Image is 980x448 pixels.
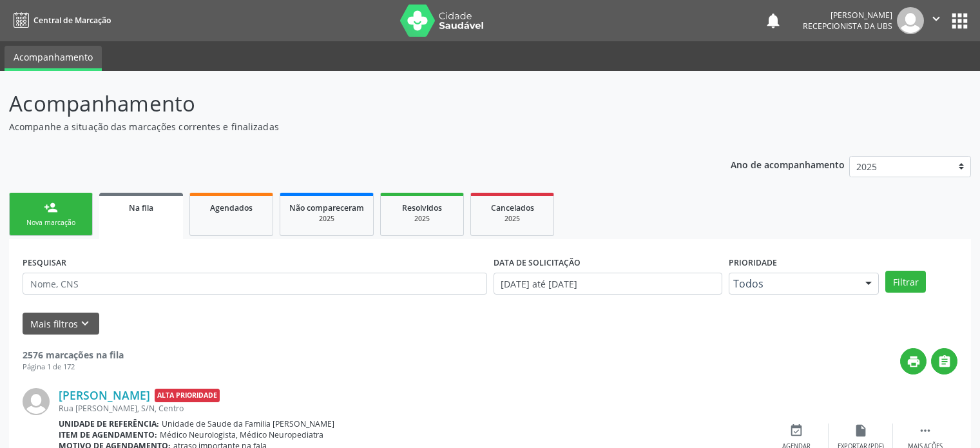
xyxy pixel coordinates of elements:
[764,12,782,30] button: notifications
[480,214,544,224] div: 2025
[491,202,534,213] span: Cancelados
[210,202,253,213] span: Agendados
[160,429,323,440] span: Médico Neurologista, Médico Neuropediatra
[729,253,777,273] label: Prioridade
[44,200,58,215] div: person_add
[733,277,853,290] span: Todos
[402,202,442,213] span: Resolvidos
[900,348,927,375] button: print
[155,389,220,402] span: Alta Prioridade
[924,7,948,34] button: 
[78,317,92,331] i: keyboard_arrow_down
[19,218,83,228] div: Nova marcação
[9,120,682,133] p: Acompanhe a situação das marcações correntes e finalizadas
[59,388,150,402] a: [PERSON_NAME]
[494,273,722,295] input: Selecione um intervalo
[918,424,932,438] i: 
[907,355,921,369] i: print
[162,418,334,429] span: Unidade de Saude da Familia [PERSON_NAME]
[803,21,892,32] span: Recepcionista da UBS
[948,10,971,32] button: apps
[23,349,124,361] strong: 2576 marcações na fila
[129,202,153,213] span: Na fila
[789,424,803,438] i: event_available
[23,253,66,273] label: PESQUISAR
[23,273,487,295] input: Nome, CNS
[897,7,924,34] img: img
[803,10,892,21] div: [PERSON_NAME]
[885,271,926,293] button: Filtrar
[9,88,682,120] p: Acompanhamento
[937,355,952,369] i: 
[23,362,124,373] div: Página 1 de 172
[23,313,99,335] button: Mais filtroskeyboard_arrow_down
[59,418,159,429] b: Unidade de referência:
[390,214,454,224] div: 2025
[289,214,364,224] div: 2025
[59,429,157,440] b: Item de agendamento:
[494,253,581,273] label: DATA DE SOLICITAÇÃO
[34,15,111,26] span: Central de Marcação
[23,388,50,415] img: img
[929,12,943,26] i: 
[731,156,845,172] p: Ano de acompanhamento
[59,403,764,414] div: Rua [PERSON_NAME], S/N, Centro
[931,348,957,375] button: 
[289,202,364,213] span: Não compareceram
[5,46,102,71] a: Acompanhamento
[9,10,111,31] a: Central de Marcação
[854,424,868,438] i: insert_drive_file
